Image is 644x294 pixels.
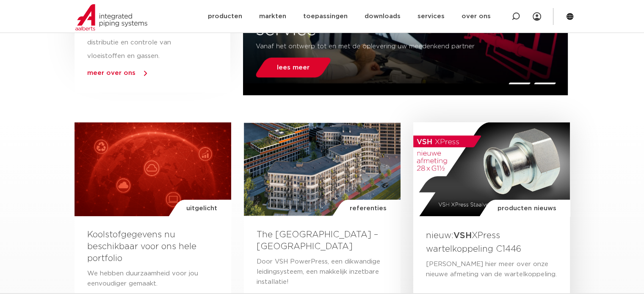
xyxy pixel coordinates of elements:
p: [PERSON_NAME] hier meer over onze nieuwe afmeting van de wartelkoppeling. [426,259,557,280]
a: lees meer [254,58,333,77]
a: nieuw:VSHXPress wartelkoppeling C1446 [426,231,521,253]
li: Page dot 2 [533,82,556,84]
span: uitgelicht [186,200,217,217]
a: The [GEOGRAPHIC_DATA] – [GEOGRAPHIC_DATA] [257,231,378,251]
span: producten nieuws [497,200,556,217]
strong: VSH [453,231,472,240]
p: Door VSH PowerPress, een dikwandige leidingsysteem, een makkelijk inzetbare installatie! [257,257,388,287]
p: We hebben duurzaamheid voor jou eenvoudiger gemaakt. [87,269,218,289]
span: lees meer [277,64,310,71]
p: Vanaf het ontwerp tot en met de oplevering uw meedenkend partner [256,40,504,53]
a: meer over ons [87,70,135,76]
span: referenties [350,200,387,217]
li: Page dot 1 [508,82,531,84]
a: Koolstofgegevens nu beschikbaar voor ons hele portfolio [87,231,196,263]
